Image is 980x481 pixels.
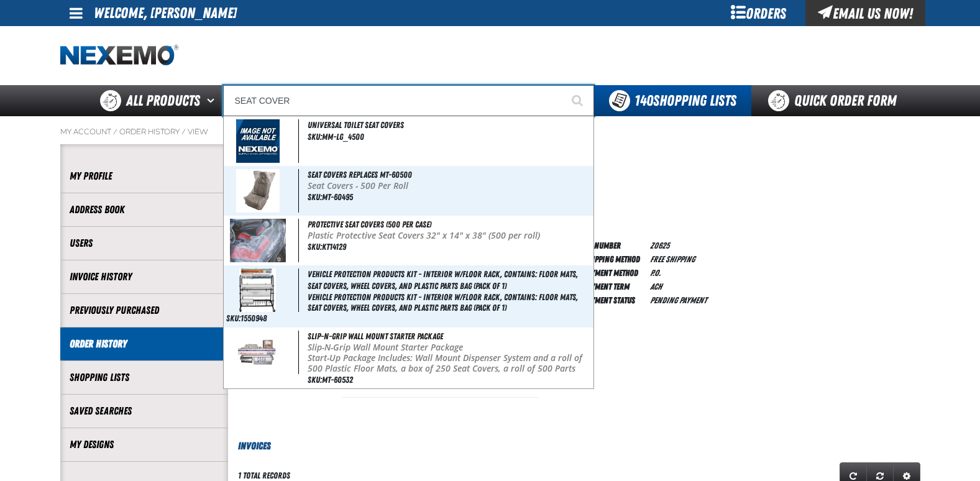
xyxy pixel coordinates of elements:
[584,293,645,306] td: Payment Status
[223,85,594,116] input: Search
[181,127,186,137] span: /
[584,252,645,265] td: Shipping Method
[308,375,353,385] span: SKU:MT-60532
[239,268,277,312] img: 5d6e871feca84050697690-1550948.jpg
[236,119,280,163] img: missing_image.jpg
[308,231,591,241] p: Plastic Protective Seat Covers 32" x 14" x 38" (500 per roll)
[113,127,117,137] span: /
[308,181,591,191] p: Seat Covers - 500 Per Roll
[308,331,443,341] span: Slip-N-Grip Wall Mount Starter Package
[230,219,286,262] img: 5b11585b0c77b505681648-kt14129_1.jpg
[650,282,662,291] span: ACH
[308,292,591,313] span: Vehicle Protection Products Kit - Interior w/Floor Rack, Contains: Floor Mats, Seat Covers, Wheel...
[60,45,178,66] img: Nexemo logo
[226,313,267,323] span: SKU:1550948
[308,269,578,291] span: Vehicle Protection Products Kit - Interior w/Floor Rack, Contains: Floor Mats, Seat Covers, Wheel...
[650,295,707,305] span: Pending payment
[308,353,591,384] p: Start-Up Package Includes: Wall Mount Dispenser System and a roll of 500 Plastic Floor Mats, a bo...
[634,92,653,109] strong: 140
[650,240,669,250] span: Z0625
[70,404,219,418] a: Saved Searches
[308,120,404,130] span: Universal Toilet Seat Covers
[308,242,346,252] span: SKU:KT14129
[60,127,920,137] nav: Breadcrumbs
[70,437,219,452] a: My Designs
[119,127,180,137] a: Order History
[70,303,219,318] a: Previously Purchased
[308,219,431,229] span: Protective Seat Covers (500 per case)
[70,236,219,250] a: Users
[236,331,280,374] img: 5b1158ab095f0753967336-slip_n_go_rack.jpg
[594,85,751,116] button: You have 140 Shopping Lists. Open to view details
[584,265,645,279] td: Payment Method
[751,85,920,116] a: Quick Order Form
[563,85,594,116] button: Start Searching
[228,439,920,454] h3: Invoices
[70,169,219,183] a: My Profile
[308,192,353,202] span: SKU:MT-60495
[236,169,280,213] img: 5b1158aaeca96866628386-60495.jpg
[70,337,219,351] a: Order History
[634,92,736,109] span: Shopping Lists
[126,89,200,112] span: All Products
[60,45,178,66] a: Home
[60,127,111,137] a: My Account
[308,170,412,180] span: Seat Covers replaces mt-60500
[70,270,219,284] a: Invoice History
[308,342,591,353] p: Slip-N-Grip Wall Mount Starter Package
[650,254,695,264] span: Free Shipping
[188,127,208,137] a: View
[70,203,219,217] a: Address Book
[70,370,219,385] a: Shopping Lists
[203,85,223,116] button: Open All Products pages
[308,132,364,142] span: SKU:MM-LG_4500
[584,279,645,293] td: Payment Term
[584,238,645,252] td: PO Number
[650,268,661,278] span: P.O.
